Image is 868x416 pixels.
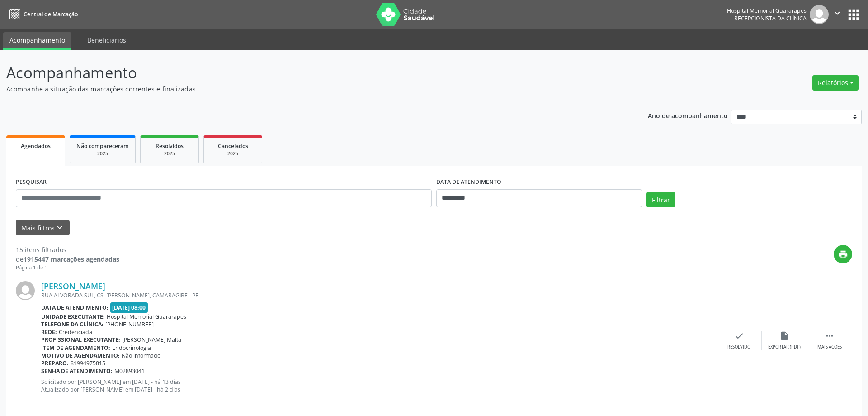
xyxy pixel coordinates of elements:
[110,302,148,313] span: [DATE] 08:00
[112,344,151,352] span: Endocrinologia
[834,245,852,263] button: print
[41,336,120,344] b: Profissional executante:
[41,320,104,328] b: Telefone da clínica:
[147,150,192,157] div: 2025
[16,245,119,254] div: 15 itens filtrados
[436,175,501,189] label: DATA DE ATENDIMENTO
[41,378,717,393] p: Solicitado por [PERSON_NAME] em [DATE] - há 13 dias Atualizado por [PERSON_NAME] em [DATE] - há 2...
[41,367,113,375] b: Senha de atendimento:
[41,304,108,311] b: Data de atendimento:
[41,352,120,359] b: Motivo de agendamento:
[648,110,728,121] p: Ano de acompanhamento
[24,10,78,18] span: Central de Marcação
[21,142,51,150] span: Agendados
[122,336,181,344] span: [PERSON_NAME] Malta
[846,7,862,23] button: apps
[6,84,605,94] p: Acompanhe a situação das marcações correntes e finalizadas
[832,8,842,18] i: 
[3,32,71,50] a: Acompanhamento
[107,313,186,320] span: Hospital Memorial Guararapes
[817,344,842,350] div: Mais ações
[6,7,78,22] a: Central de Marcação
[734,14,807,22] span: Recepcionista da clínica
[76,150,129,157] div: 2025
[156,142,184,150] span: Resolvidos
[41,328,57,336] b: Rede:
[41,359,69,367] b: Preparo:
[71,359,105,367] span: 81994975815
[16,264,119,272] div: Página 1 de 1
[41,313,105,320] b: Unidade executante:
[24,255,119,263] strong: 1915447 marcações agendadas
[838,249,848,259] i: print
[210,150,255,157] div: 2025
[105,320,154,328] span: [PHONE_NUMBER]
[41,344,110,352] b: Item de agendamento:
[59,328,92,336] span: Credenciada
[55,223,65,233] i: keyboard_arrow_down
[768,344,801,350] div: Exportar (PDF)
[16,281,35,300] img: img
[16,220,70,236] button: Mais filtroskeyboard_arrow_down
[727,7,807,14] div: Hospital Memorial Guararapes
[646,192,675,207] button: Filtrar
[16,175,47,189] label: PESQUISAR
[81,32,132,48] a: Beneficiários
[6,62,605,84] p: Acompanhamento
[218,142,248,150] span: Cancelados
[829,5,846,24] button: 
[825,331,835,341] i: 
[812,75,859,91] button: Relatórios
[16,254,119,264] div: de
[122,352,160,359] span: Não informado
[114,367,145,375] span: M02893041
[41,281,105,291] a: [PERSON_NAME]
[734,331,744,341] i: check
[727,344,750,350] div: Resolvido
[41,292,717,299] div: RUA ALVORADA SUL, CS, [PERSON_NAME], CAMARAGIBE - PE
[76,142,129,150] span: Não compareceram
[810,5,829,24] img: img
[779,331,789,341] i: insert_drive_file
